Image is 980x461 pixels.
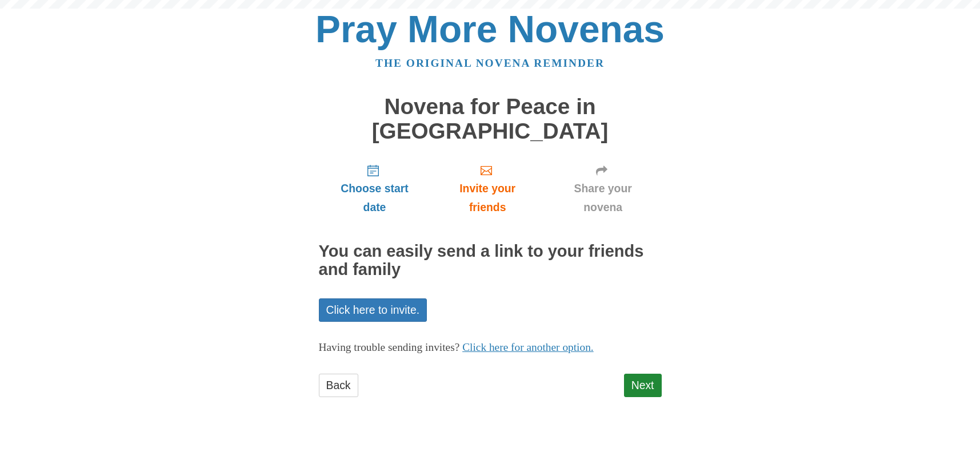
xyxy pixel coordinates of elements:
[462,341,594,353] a: Click here for another option.
[430,155,544,223] a: Invite your friends
[442,179,533,217] span: Invite your friends
[319,298,427,322] a: Click here to invite.
[319,155,431,223] a: Choose start date
[319,95,662,143] h1: Novena for Peace in [GEOGRAPHIC_DATA]
[624,374,662,397] a: Next
[330,179,419,217] span: Choose start date
[375,57,605,69] a: The original novena reminder
[545,155,662,223] a: Share your novena
[556,179,650,217] span: Share your novena
[315,8,665,50] a: Pray More Novenas
[319,341,460,353] span: Having trouble sending invites?
[319,374,358,397] a: Back
[319,242,662,279] h2: You can easily send a link to your friends and family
